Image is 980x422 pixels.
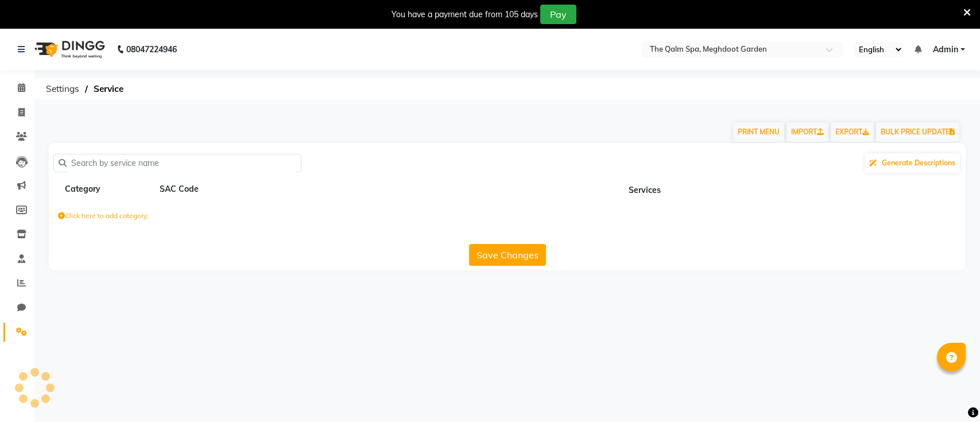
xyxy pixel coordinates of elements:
[58,211,149,221] label: Click here to add category.
[40,79,85,99] span: Settings
[876,122,959,142] button: BULK PRICE UPDATE
[469,244,546,266] button: Save Changes
[882,158,955,167] span: Generate Descriptions
[865,153,960,173] button: Generate Descriptions
[126,33,177,65] b: 08047224946
[324,179,966,200] th: Services
[67,154,296,172] input: Search by service name
[64,182,153,196] div: Category
[787,122,828,142] a: IMPORT
[88,79,129,99] span: Service
[733,122,784,142] button: PRINT MENU
[392,9,538,21] div: You have a payment due from 105 days
[158,182,248,196] div: SAC Code
[29,33,108,65] img: logo
[831,122,874,142] a: EXPORT
[540,5,576,24] button: Pay
[933,44,958,56] span: Admin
